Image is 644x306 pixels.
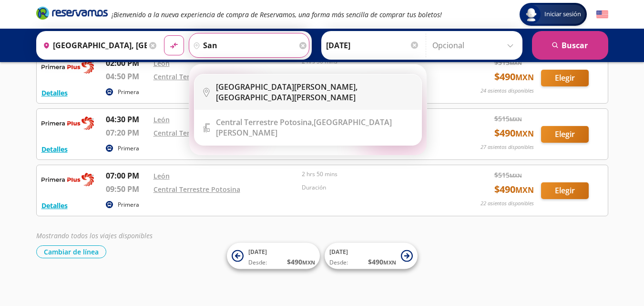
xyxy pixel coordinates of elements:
b: [GEOGRAPHIC_DATA][PERSON_NAME], [216,82,358,92]
button: [DATE]Desde:$490MXN [227,243,320,269]
small: MXN [510,172,522,179]
span: $ 490 [368,257,396,267]
small: MXN [302,259,315,266]
small: MXN [383,259,396,266]
span: $ 515 [494,170,522,180]
input: Elegir Fecha [326,33,419,57]
small: MXN [515,185,534,195]
button: Elegir [541,70,589,86]
button: Detalles [41,88,68,98]
button: Cambiar de línea [36,245,106,258]
button: Detalles [41,144,68,154]
p: 04:50 PM [106,71,149,82]
p: 02:00 PM [106,57,149,69]
p: Duración [302,183,446,192]
b: Central Terrestre Potosina, [216,117,314,127]
input: Buscar Origen [39,33,147,57]
p: 24 asientos disponibles [480,87,534,95]
div: [GEOGRAPHIC_DATA][PERSON_NAME] [216,82,414,103]
a: Brand Logo [36,6,108,23]
p: 22 asientos disponibles [480,200,534,208]
i: Brand Logo [36,6,108,20]
p: 07:00 PM [106,170,149,181]
p: 2 hrs 50 mins [302,170,446,179]
span: $ 490 [494,70,534,84]
img: RESERVAMOS [41,114,94,133]
span: $ 515 [494,114,522,124]
span: $ 490 [494,126,534,140]
small: MXN [515,72,534,83]
p: Primera [118,200,139,209]
span: Desde: [329,258,348,267]
p: Primera [118,88,139,96]
span: Desde: [248,258,267,267]
span: $ 490 [494,182,534,197]
p: 07:20 PM [106,127,149,138]
span: $ 490 [287,257,315,267]
a: León [153,115,170,124]
a: Central Terrestre Potosina [153,128,240,137]
p: Primera [118,144,139,153]
p: 27 asientos disponibles [480,143,534,151]
span: [DATE] [329,248,348,256]
button: English [596,9,608,21]
span: Iniciar sesión [541,10,585,19]
small: MXN [510,59,522,66]
a: Central Terrestre Potosina [153,72,240,81]
img: RESERVAMOS [41,57,94,76]
a: Central Terrestre Potosina [153,185,240,194]
div: [GEOGRAPHIC_DATA][PERSON_NAME] [216,117,414,138]
button: Buscar [532,31,608,60]
button: Elegir [541,182,589,199]
em: Mostrando todos los viajes disponibles [36,231,153,240]
button: Elegir [541,126,589,143]
img: RESERVAMOS [41,170,94,189]
input: Opcional [432,33,518,57]
a: León [153,59,170,68]
a: León [153,171,170,180]
input: Buscar Destino [189,33,297,57]
span: [DATE] [248,248,267,256]
em: ¡Bienvenido a la nueva experiencia de compra de Reservamos, una forma más sencilla de comprar tus... [112,10,442,19]
button: Detalles [41,200,68,211]
p: 04:30 PM [106,114,149,125]
button: [DATE]Desde:$490MXN [325,243,418,269]
small: MXN [510,116,522,123]
span: $ 515 [494,57,522,67]
p: 09:50 PM [106,183,149,195]
small: MXN [515,128,534,139]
